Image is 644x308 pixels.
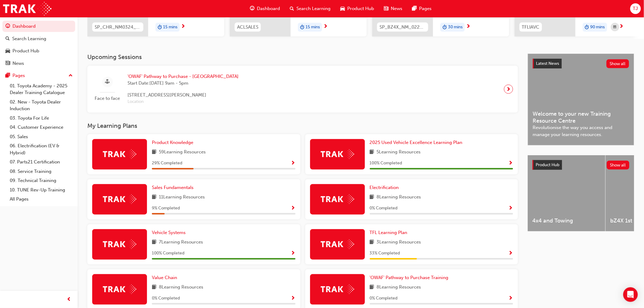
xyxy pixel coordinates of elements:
[623,287,638,302] div: Open Intercom Messenger
[336,2,379,15] a: car-iconProduct Hub
[2,33,75,44] a: Search Learning
[2,19,75,70] button: DashboardSearch LearningProduct HubNews
[159,284,203,291] span: 8 Learning Resources
[528,54,634,145] a: Latest NewsShow allWelcome to your new Training Resource CentreRevolutionise the way you access a...
[128,92,239,99] span: [STREET_ADDRESS][PERSON_NAME]
[152,140,193,145] span: Product Knowledge
[152,160,182,167] span: 29 % Completed
[370,160,402,167] span: 100 % Completed
[466,24,471,30] span: next-icon
[7,167,75,176] a: 08. Service Training
[159,149,206,156] span: 59 Learning Resources
[536,162,560,167] span: Product Hub
[291,250,296,257] button: Show Progress
[128,80,239,87] span: Start Date: [DATE] 9am - 5pm
[509,159,513,167] button: Show Progress
[379,2,408,15] a: news-iconNews
[5,48,10,54] span: car-icon
[290,5,294,12] span: search-icon
[12,35,46,42] div: Search Learning
[291,159,296,167] button: Show Progress
[291,205,296,212] button: Show Progress
[528,155,605,231] a: 4x4 and Towing
[128,73,239,80] span: 'OWAF' Pathway to Purchase - [GEOGRAPHIC_DATA]
[12,72,25,79] div: Pages
[509,250,513,257] button: Show Progress
[7,194,75,204] a: All Pages
[291,206,296,211] span: Show Progress
[443,23,447,31] span: duration-icon
[152,284,156,291] span: book-icon
[181,24,185,30] span: next-icon
[590,24,605,31] span: 90 mins
[257,5,280,12] span: Dashboard
[377,239,421,246] span: 3 Learning Resources
[152,274,180,281] a: Value Chain
[12,47,39,54] div: Product Hub
[370,274,451,281] a: 'OWAF' Pathway to Purchase Training
[370,185,399,190] span: Electrification
[92,95,123,102] span: Face to face
[291,296,296,301] span: Show Progress
[370,229,410,236] a: TFL Learning Plan
[370,275,449,280] span: 'OWAF' Pathway to Purchase Training
[370,140,463,145] span: 2025 Used Vehicle Excellence Learning Plan
[370,250,400,257] span: 33 % Completed
[103,149,136,159] img: Trak
[2,45,75,57] a: Product Hub
[7,97,75,114] a: 02. New - Toyota Dealer Induction
[291,295,296,302] button: Show Progress
[7,132,75,142] a: 05. Sales
[250,5,255,12] span: guage-icon
[377,149,421,156] span: 5 Learning Resources
[585,23,589,31] span: duration-icon
[2,58,75,69] a: News
[152,194,156,201] span: book-icon
[152,230,186,235] span: Vehicle Systems
[7,123,75,132] a: 04. Customer Experience
[103,194,136,204] img: Trak
[3,2,51,16] img: Trak
[321,285,354,294] img: Trak
[152,149,156,156] span: book-icon
[607,59,629,68] button: Show all
[159,194,205,201] span: 11 Learning Resources
[506,85,511,93] span: next-icon
[323,24,328,30] span: next-icon
[348,5,374,12] span: Product Hub
[103,240,136,249] img: Trak
[68,72,73,80] span: up-icon
[152,295,180,302] span: 0 % Completed
[245,2,285,15] a: guage-iconDashboard
[297,5,331,12] span: Search Learning
[67,296,72,303] span: prev-icon
[614,23,617,31] span: calendar-icon
[5,24,10,29] span: guage-icon
[370,184,401,191] a: Electrification
[412,5,417,12] span: pages-icon
[370,139,465,146] a: 2025 Used Vehicle Excellence Learning Plan
[321,194,354,204] img: Trak
[163,24,177,31] span: 15 mins
[152,184,196,191] a: Sales Fundamentals
[321,149,354,159] img: Trak
[5,36,10,42] span: search-icon
[7,114,75,123] a: 03. Toyota For Life
[285,2,336,15] a: search-iconSearch Learning
[380,24,426,31] span: SP_BZ4X_NM_0224_EL01
[7,141,75,157] a: 06. Electrification (EV & Hybrid)
[370,284,374,291] span: book-icon
[87,122,518,129] h3: My Learning Plans
[92,71,513,108] a: Face to face'OWAF' Pathway to Purchase - [GEOGRAPHIC_DATA]Start Date:[DATE] 9am - 5pm[STREET_ADDR...
[408,2,437,15] a: pages-iconPages
[509,206,513,211] span: Show Progress
[533,160,629,170] a: Product HubShow all
[377,194,421,201] span: 8 Learning Resources
[341,5,345,12] span: car-icon
[370,205,398,212] span: 0 % Completed
[5,61,10,66] span: news-icon
[152,239,156,246] span: book-icon
[448,24,463,31] span: 30 mins
[152,139,196,146] a: Product Knowledge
